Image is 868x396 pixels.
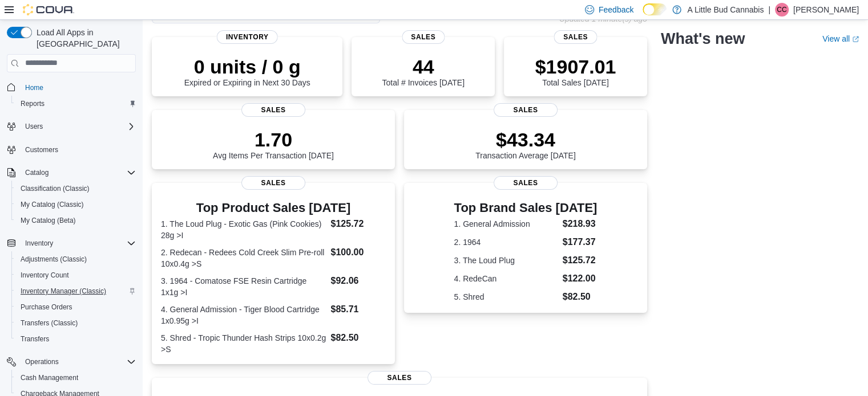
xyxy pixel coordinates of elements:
span: Classification (Classic) [16,182,136,195]
p: | [768,3,770,17]
div: Transaction Average [DATE] [475,128,576,160]
span: Sales [494,176,558,190]
span: Catalog [25,168,49,177]
a: Classification (Classic) [16,182,94,195]
a: Inventory Manager (Classic) [16,284,111,298]
span: Catalog [21,166,136,179]
button: Operations [2,354,140,370]
dd: $82.50 [563,290,597,304]
a: Reports [16,97,49,111]
dd: $122.00 [563,272,597,285]
dd: $92.06 [330,274,385,288]
span: Cash Management [21,373,78,382]
span: Sales [368,371,431,385]
span: Inventory [217,30,278,44]
a: Customers [21,143,63,157]
span: Load All Apps in [GEOGRAPHIC_DATA] [32,27,136,50]
span: Transfers [16,332,136,346]
button: Users [21,120,47,133]
input: Dark Mode [643,3,667,15]
span: Sales [402,30,445,44]
dd: $82.50 [330,331,385,345]
span: Home [21,80,136,95]
span: Reports [21,99,45,108]
span: Adjustments (Classic) [21,255,87,264]
button: My Catalog (Classic) [11,197,140,213]
dt: 1. The Loud Plug - Exotic Gas (Pink Cookies) 28g >I [161,218,326,241]
p: [PERSON_NAME] [793,3,859,17]
button: Home [2,79,140,96]
dt: 5. Shred - Tropic Thunder Hash Strips 10x0.2g >S [161,332,326,355]
span: Transfers (Classic) [16,316,136,330]
a: My Catalog (Beta) [16,214,80,227]
span: Sales [554,30,597,44]
div: Avg Items Per Transaction [DATE] [213,128,334,160]
div: Carolyn Cook [775,3,789,17]
p: 1.70 [213,128,334,151]
span: Purchase Orders [16,300,136,314]
span: Home [25,83,43,92]
span: Sales [241,176,305,190]
dd: $85.71 [330,303,385,316]
span: Reports [16,97,136,111]
span: Feedback [599,4,633,15]
div: Total # Invoices [DATE] [382,55,464,87]
span: Dark Mode [643,15,643,16]
span: Customers [21,142,136,157]
h2: What's new [661,30,745,48]
span: Users [25,122,43,131]
p: $43.34 [475,128,576,151]
h3: Top Product Sales [DATE] [161,201,386,215]
span: CC [777,3,786,17]
dd: $125.72 [563,254,597,267]
button: Purchase Orders [11,299,140,315]
button: Catalog [2,165,140,181]
button: Transfers (Classic) [11,315,140,331]
span: Operations [25,357,59,366]
span: Transfers [21,334,49,344]
dd: $125.72 [330,217,385,231]
span: Inventory [25,239,53,248]
button: Classification (Classic) [11,181,140,197]
div: Total Sales [DATE] [535,55,616,87]
button: Cash Management [11,370,140,386]
svg: External link [852,36,859,43]
a: Home [21,81,48,95]
p: A Little Bud Cannabis [687,3,764,17]
a: View allExternal link [822,34,859,43]
button: Adjustments (Classic) [11,251,140,267]
span: Inventory Count [16,268,136,282]
h3: Top Brand Sales [DATE] [454,201,597,215]
dd: $100.00 [330,246,385,259]
span: Transfers (Classic) [21,319,78,328]
button: Users [2,119,140,134]
a: Cash Management [16,371,83,385]
button: Inventory [2,235,140,251]
dt: 3. The Loud Plug [454,255,558,266]
span: Sales [494,103,558,117]
p: 0 units / 0 g [184,55,310,78]
dt: 1. General Admission [454,218,558,230]
button: Operations [21,355,63,369]
span: Customers [25,145,58,154]
button: Inventory Manager (Classic) [11,283,140,299]
span: Inventory [21,236,136,250]
span: My Catalog (Classic) [16,198,136,211]
dt: 3. 1964 - Comatose FSE Resin Cartridge 1x1g >I [161,275,326,298]
dt: 5. Shred [454,291,558,303]
span: Inventory Manager (Classic) [16,284,136,298]
span: Sales [241,103,305,117]
dt: 2. 1964 [454,236,558,248]
button: Inventory Count [11,267,140,283]
span: Classification (Classic) [21,184,90,193]
dd: $218.93 [563,217,597,231]
dd: $177.37 [563,235,597,249]
a: Adjustments (Classic) [16,252,91,266]
span: Inventory Count [21,271,69,280]
button: Reports [11,96,140,112]
p: $1907.01 [535,55,616,78]
dt: 4. General Admission - Tiger Blood Cartridge 1x0.95g >I [161,304,326,326]
button: Transfers [11,331,140,347]
span: My Catalog (Beta) [21,216,76,225]
a: Transfers (Classic) [16,316,82,330]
